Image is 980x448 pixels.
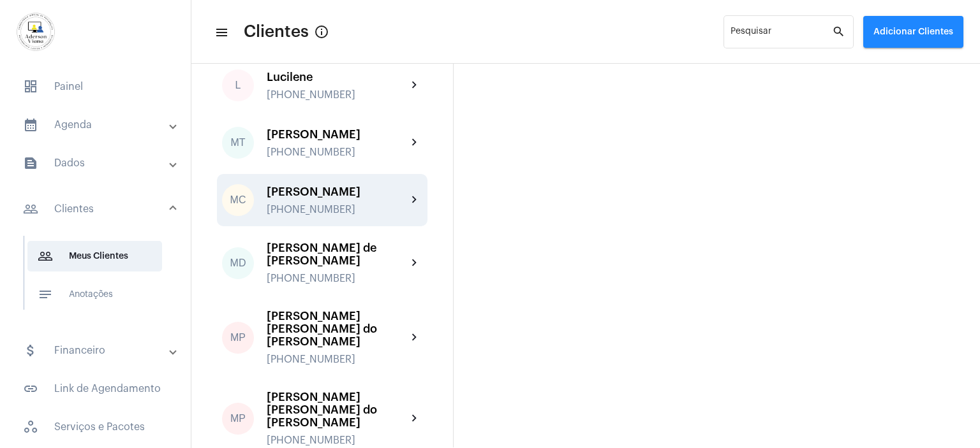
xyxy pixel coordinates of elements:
img: d7e3195d-0907-1efa-a796-b593d293ae59.png [10,6,61,57]
span: Anotações [27,279,162,310]
div: [PERSON_NAME] [267,128,407,141]
mat-expansion-panel-header: sidenav iconDados [8,148,191,178]
mat-icon: chevron_right [407,411,422,426]
mat-panel-title: Clientes [23,201,170,217]
span: Adicionar Clientes [873,27,953,36]
mat-icon: sidenav icon [23,155,38,171]
div: MP [222,322,254,354]
mat-expansion-panel-header: sidenav iconClientes [8,189,191,229]
div: [PHONE_NUMBER] [267,204,407,215]
span: Link de Agendamento [13,373,178,404]
span: Serviços e Pacotes [13,412,178,442]
mat-icon: sidenav icon [23,381,38,396]
input: Pesquisar [731,29,832,40]
div: MP [222,403,254,435]
button: Adicionar Clientes [863,16,963,48]
div: MC [222,184,254,216]
div: [PHONE_NUMBER] [267,147,407,158]
mat-icon: sidenav icon [38,287,53,302]
mat-icon: sidenav icon [214,25,227,40]
mat-icon: sidenav icon [23,201,38,217]
div: L [222,69,254,101]
mat-panel-title: Dados [23,155,170,171]
div: [PHONE_NUMBER] [267,89,407,101]
div: sidenav iconClientes [8,229,191,328]
div: [PERSON_NAME] [267,185,407,198]
div: [PERSON_NAME] [PERSON_NAME] do [PERSON_NAME] [267,391,407,429]
mat-icon: sidenav icon [23,343,38,358]
div: [PERSON_NAME] [PERSON_NAME] do [PERSON_NAME] [267,310,407,348]
mat-icon: chevron_right [407,192,422,208]
button: Button that displays a tooltip when focused or hovered over [309,19,334,45]
span: Meus Clientes [27,241,162,271]
mat-icon: chevron_right [407,135,422,150]
mat-icon: chevron_right [407,256,422,271]
mat-icon: chevron_right [407,78,422,93]
span: Painel [13,71,178,102]
div: [PHONE_NUMBER] [267,273,407,284]
mat-panel-title: Financeiro [23,343,170,358]
mat-icon: search [832,24,847,40]
span: sidenav icon [23,419,38,435]
mat-expansion-panel-header: sidenav iconAgenda [8,110,191,140]
mat-icon: sidenav icon [23,117,38,133]
div: Lucilene [267,71,407,83]
mat-icon: chevron_right [407,330,422,345]
span: sidenav icon [23,79,38,94]
div: MD [222,247,254,279]
mat-panel-title: Agenda [23,117,170,133]
span: Clientes [244,22,309,42]
mat-icon: sidenav icon [38,249,53,264]
mat-icon: Button that displays a tooltip when focused or hovered over [314,24,329,40]
div: [PERSON_NAME] de [PERSON_NAME] [267,242,407,267]
div: [PHONE_NUMBER] [267,354,407,365]
div: [PHONE_NUMBER] [267,435,407,446]
mat-expansion-panel-header: sidenav iconFinanceiro [8,335,191,366]
div: MT [222,127,254,159]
